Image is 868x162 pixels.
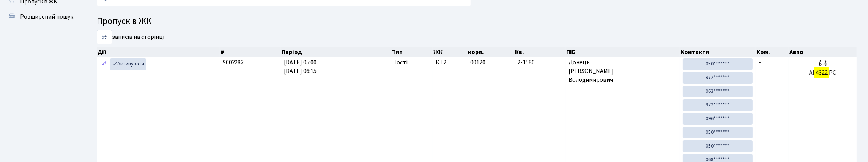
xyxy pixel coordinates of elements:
[467,47,514,57] th: корп.
[20,13,73,21] span: Розширений пошук
[223,58,244,67] span: 9002282
[100,58,109,70] a: Редагувати
[756,47,789,57] th: Ком.
[433,47,467,57] th: ЖК
[569,58,677,84] span: Донець [PERSON_NAME] Володимирович
[814,67,829,78] mark: 4322
[792,69,854,76] h5: АІ РС
[394,58,408,67] span: Гості
[97,30,112,44] select: записів на сторінці
[4,9,80,24] a: Розширений пошук
[110,58,146,70] a: Активувати
[514,47,566,57] th: Кв.
[284,58,317,75] span: [DATE] 05:00 [DATE] 06:15
[436,58,464,67] span: КТ2
[97,30,164,44] label: записів на сторінці
[517,58,563,67] span: 2-1580
[789,47,857,57] th: Авто
[97,47,220,57] th: Дії
[470,58,485,67] span: 00120
[391,47,433,57] th: Тип
[281,47,391,57] th: Період
[566,47,680,57] th: ПІБ
[97,16,857,27] h4: Пропуск в ЖК
[680,47,755,57] th: Контакти
[759,58,761,67] span: -
[220,47,281,57] th: #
